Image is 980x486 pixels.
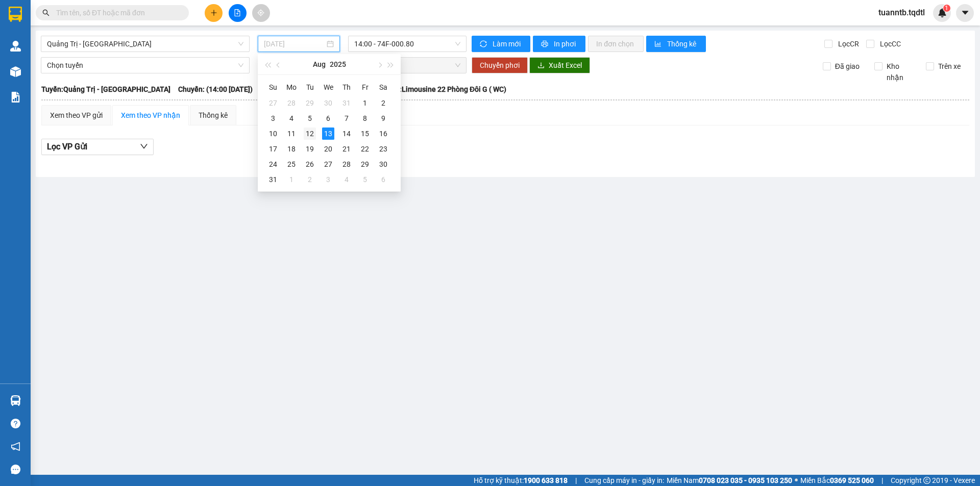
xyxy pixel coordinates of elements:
[376,84,506,95] span: Loại xe: Limousine 22 Phòng Đôi G ( WC)
[47,36,243,52] span: Quảng Trị - Đà Lạt
[42,9,50,16] span: search
[354,36,460,52] span: 14:00 - 74F-000.80
[199,110,228,121] div: Thống kê
[178,84,253,95] span: Chuyến: (14:00 [DATE])
[480,40,488,48] span: sync
[11,419,20,428] span: question-circle
[646,36,706,52] button: bar-chartThống kê
[337,172,356,187] td: 2025-09-04
[524,476,568,484] strong: 1900 633 818
[923,477,930,484] span: copyright
[282,79,301,95] th: Mo
[337,141,356,157] td: 2025-08-21
[10,395,21,406] img: warehouse-icon
[210,9,217,16] span: plus
[654,40,663,48] span: bar-chart
[330,54,346,74] button: 2025
[881,475,883,486] span: |
[377,143,389,155] div: 23
[356,79,374,95] th: Fr
[374,111,393,126] td: 2025-08-09
[301,95,319,111] td: 2025-07-29
[267,143,279,155] div: 17
[474,475,568,486] span: Hỗ trợ kỹ thuật:
[285,97,298,109] div: 28
[533,36,585,52] button: printerIn phơi
[795,478,798,482] span: ⚪️
[575,475,577,486] span: |
[301,111,319,126] td: 2025-08-05
[47,58,243,73] span: Chọn tuyến
[282,126,301,141] td: 2025-08-11
[374,157,393,172] td: 2025-08-30
[285,173,298,186] div: 1
[56,7,177,18] input: Tìm tên, số ĐT hoặc mã đơn
[800,475,874,486] span: Miền Bắc
[356,95,374,111] td: 2025-08-01
[9,7,22,22] img: logo-vxr
[267,173,279,186] div: 31
[356,111,374,126] td: 2025-08-08
[472,36,530,52] button: syncLàm mới
[834,38,861,49] span: Lọc CR
[267,97,279,109] div: 27
[377,173,389,186] div: 6
[319,79,337,95] th: We
[304,143,316,155] div: 19
[945,5,948,12] span: 1
[961,8,970,17] span: caret-down
[667,475,792,486] span: Miền Nam
[883,61,918,83] span: Kho nhận
[374,141,393,157] td: 2025-08-23
[304,173,316,186] div: 2
[285,158,298,170] div: 25
[356,172,374,187] td: 2025-09-05
[322,127,334,140] div: 13
[264,95,282,111] td: 2025-07-27
[234,9,241,16] span: file-add
[267,127,279,140] div: 10
[359,127,371,140] div: 15
[699,476,792,484] strong: 0708 023 035 - 0935 103 250
[374,126,393,141] td: 2025-08-16
[285,127,298,140] div: 11
[322,112,334,124] div: 6
[340,143,353,155] div: 21
[340,127,353,140] div: 14
[267,158,279,170] div: 24
[301,126,319,141] td: 2025-08-12
[304,127,316,140] div: 12
[359,112,371,124] div: 8
[285,143,298,155] div: 18
[337,79,356,95] th: Th
[257,9,264,16] span: aim
[301,172,319,187] td: 2025-09-02
[377,112,389,124] div: 9
[252,4,270,22] button: aim
[319,157,337,172] td: 2025-08-27
[282,172,301,187] td: 2025-09-01
[282,141,301,157] td: 2025-08-18
[554,38,577,49] span: In phơi
[588,36,644,52] button: In đơn chọn
[319,111,337,126] td: 2025-08-06
[472,57,528,73] button: Chuyển phơi
[541,40,550,48] span: printer
[374,79,393,95] th: Sa
[667,38,698,49] span: Thống kê
[340,97,353,109] div: 31
[304,97,316,109] div: 29
[934,61,965,72] span: Trên xe
[41,85,170,93] b: Tuyến: Quảng Trị - [GEOGRAPHIC_DATA]
[10,92,21,103] img: solution-icon
[876,38,902,49] span: Lọc CC
[322,173,334,186] div: 3
[529,57,590,73] button: downloadXuất Excel
[285,112,298,124] div: 4
[229,4,247,22] button: file-add
[374,172,393,187] td: 2025-09-06
[359,173,371,186] div: 5
[282,111,301,126] td: 2025-08-04
[10,41,21,52] img: warehouse-icon
[340,112,353,124] div: 7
